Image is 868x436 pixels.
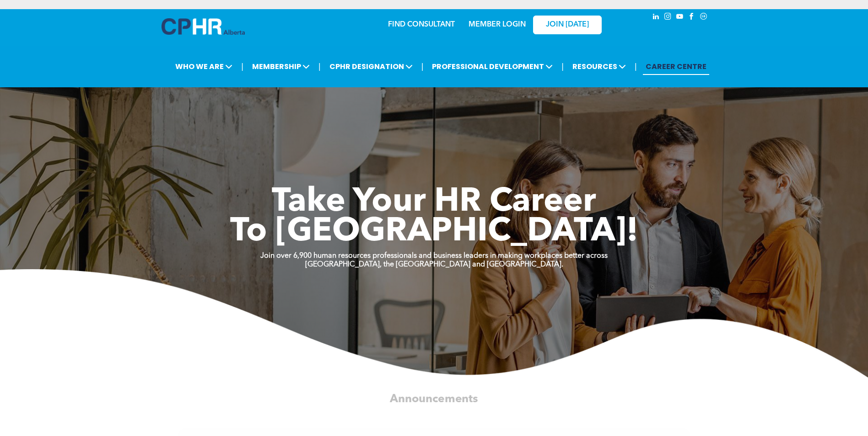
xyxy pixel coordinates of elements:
img: A blue and white logo for cp alberta [162,18,245,35]
li: | [318,57,321,76]
span: To [GEOGRAPHIC_DATA]! [230,216,638,249]
a: MEMBER LOGIN [469,21,526,28]
span: Announcements [390,393,478,405]
a: youtube [675,11,685,24]
a: instagram [663,11,673,24]
a: FIND CONSULTANT [388,21,455,28]
a: facebook [687,11,697,24]
span: MEMBERSHIP [249,58,313,75]
a: Social network [699,11,709,24]
span: RESOURCES [570,58,629,75]
span: CPHR DESIGNATION [327,58,415,75]
li: | [635,57,637,76]
span: JOIN [DATE] [546,21,589,29]
span: PROFESSIONAL DEVELOPMENT [429,58,555,75]
a: JOIN [DATE] [533,16,602,34]
span: WHO WE ARE [173,58,235,75]
li: | [241,57,243,76]
strong: Join over 6,900 human resources professionals and business leaders in making workplaces better ac... [260,252,608,260]
li: | [561,57,564,76]
a: linkedin [651,11,661,24]
li: | [421,57,424,76]
a: CAREER CENTRE [643,58,709,75]
strong: [GEOGRAPHIC_DATA], the [GEOGRAPHIC_DATA] and [GEOGRAPHIC_DATA]. [305,261,563,268]
span: Take Your HR Career [272,186,596,219]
